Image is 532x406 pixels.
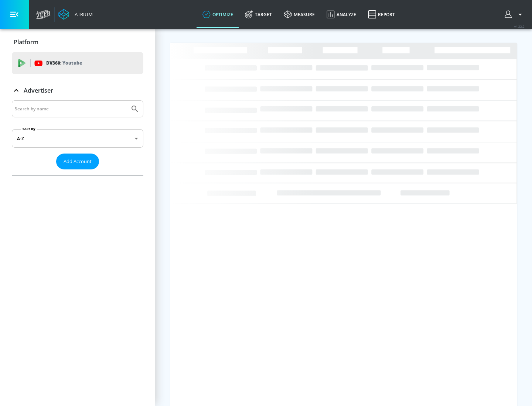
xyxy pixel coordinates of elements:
input: Search by name [15,104,127,114]
a: Atrium [58,9,93,20]
label: Sort By [21,127,37,131]
div: Platform [12,32,143,52]
div: DV360: Youtube [12,52,143,74]
div: Advertiser [12,80,143,101]
span: Add Account [64,157,92,166]
div: Advertiser [12,100,143,175]
a: measure [278,1,321,28]
a: optimize [197,1,239,28]
button: Add Account [56,154,99,169]
a: Report [362,1,401,28]
p: Youtube [62,59,82,67]
nav: list of Advertiser [12,169,143,175]
a: Analyze [321,1,362,28]
p: DV360: [46,59,82,67]
a: Target [239,1,278,28]
div: A-Z [12,129,143,148]
p: Platform [14,38,38,46]
div: Atrium [72,11,93,18]
span: v 4.22.2 [514,24,525,28]
p: Advertiser [24,86,53,94]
